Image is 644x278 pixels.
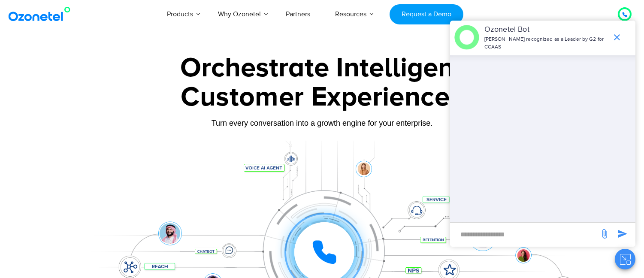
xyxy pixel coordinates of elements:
div: Customer Experiences [54,77,590,118]
div: Orchestrate Intelligent [54,54,590,82]
div: Turn every conversation into a growth engine for your enterprise. [54,118,590,128]
a: Request a Demo [390,4,463,24]
span: send message [614,225,631,242]
p: Ozonetel Bot [484,24,608,36]
span: send message [596,225,613,242]
img: header [454,25,479,50]
div: new-msg-input [454,227,595,242]
span: end chat or minimize [608,29,626,46]
button: Close chat [615,249,635,269]
p: [PERSON_NAME] recognized as a Leader by G2 for CCAAS [484,36,608,51]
